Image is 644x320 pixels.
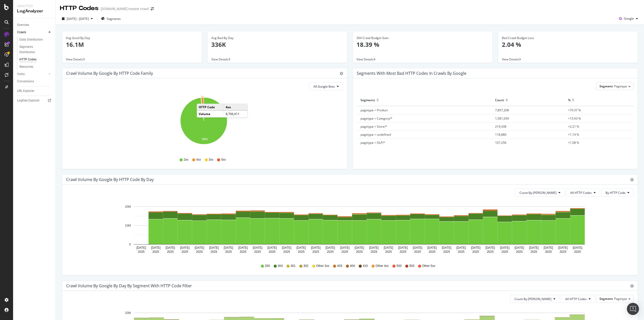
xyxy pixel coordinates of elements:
[409,264,414,268] span: 503
[617,15,640,23] button: Google
[327,250,334,254] text: 2025
[196,250,203,254] text: 2025
[195,246,204,250] text: [DATE]
[471,246,480,250] text: [DATE]
[500,246,510,250] text: [DATE]
[501,250,508,254] text: 2025
[17,98,52,103] a: Logfiles Explorer
[360,116,392,121] span: pagetype = Category/*
[630,284,634,288] div: gear
[384,246,393,250] text: [DATE]
[429,250,435,254] text: 2025
[125,224,131,227] text: 10M
[225,250,232,254] text: 2025
[311,246,320,250] text: [DATE]
[240,250,247,254] text: 2025
[360,96,375,104] div: Segments
[17,30,47,35] a: Crawls
[341,250,348,254] text: 2025
[269,250,275,254] text: 2025
[565,297,587,301] span: All HTTP Codes
[19,37,52,42] a: Daily Distribution
[516,250,523,254] text: 2025
[495,140,506,145] span: 107,256
[574,250,581,254] text: 2025
[502,36,634,40] div: Bad Crawl Budget Loss
[519,191,556,195] span: Count By Day
[514,297,551,301] span: Count By Day
[283,250,290,254] text: 2025
[357,71,466,76] div: Segments with most bad HTTP codes in Crawls by google
[60,15,95,23] button: [DATE] - [DATE]
[568,96,571,104] div: %
[221,158,226,162] span: 5xx
[17,79,34,84] div: Conversions
[360,132,391,137] span: pagetype = undefined
[265,264,270,268] span: 200
[267,246,277,250] text: [DATE]
[17,79,52,84] a: Conversions
[558,246,568,250] text: [DATE]
[360,140,385,145] span: pagetype = DLP/*
[599,84,613,88] span: Segment
[211,40,344,49] p: 336K
[456,246,466,250] text: [DATE]
[224,246,233,250] text: [DATE]
[427,246,437,250] text: [DATE]
[137,246,146,250] text: [DATE]
[568,140,579,145] span: +1.08 %
[601,189,634,197] button: By HTTP Code
[282,246,292,250] text: [DATE]
[495,132,506,137] span: 118,880
[360,108,388,112] span: pagetype = Product
[67,17,89,21] span: [DATE] - [DATE]
[627,303,639,315] div: Open Intercom Messenger
[209,158,214,162] span: 3xx
[356,57,374,61] span: View Details
[573,246,582,250] text: [DATE]
[151,246,160,250] text: [DATE]
[337,264,342,268] span: 403
[355,246,364,250] text: [DATE]
[238,246,248,250] text: [DATE]
[19,64,33,69] div: Resources
[568,116,581,121] span: +15.93 %
[17,72,25,77] div: Visits
[531,250,537,254] text: 2025
[224,111,247,117] td: 8,796,911
[369,246,379,250] text: [DATE]
[211,250,217,254] text: 2025
[19,37,43,42] div: Daily Distribution
[544,246,553,250] text: [DATE]
[422,264,435,268] span: Other 5xx
[151,7,154,11] div: arrow-right-arrow-left
[278,264,283,268] span: 304
[66,201,630,259] svg: A chart.
[196,158,201,162] span: 4xx
[129,243,131,246] text: 0
[184,158,188,162] span: 2xx
[211,36,344,40] div: Avg Bad By Day
[66,94,341,153] div: A chart.
[66,71,153,76] div: Crawl Volume by google by HTTP Code Family
[66,40,198,49] p: 16.1M
[486,246,495,250] text: [DATE]
[502,40,634,49] p: 2.04 %
[398,246,408,250] text: [DATE]
[350,264,355,268] span: 404
[340,72,343,75] div: gear
[495,124,506,129] span: 219,438
[606,191,625,195] span: By HTTP Code
[60,4,99,13] div: HTTP Codes
[599,297,613,301] span: Segment
[303,264,308,268] span: 302
[313,84,335,89] span: All Google Bots
[209,246,219,250] text: [DATE]
[19,44,47,55] div: Segments Distribution
[224,104,247,111] td: 4xx
[570,191,592,195] span: All HTTP Codes
[99,15,123,23] button: Segments
[101,6,149,11] div: [DOMAIN_NAME] master crawl
[515,189,565,197] button: Count By [PERSON_NAME]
